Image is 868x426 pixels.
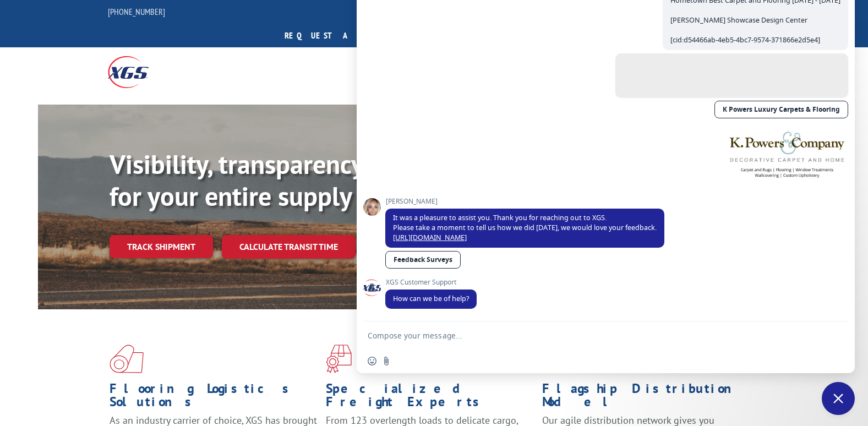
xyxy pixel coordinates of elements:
div: Close chat [822,382,855,415]
span: It was a pleasure to assist you. Thank you for reaching out to XGS. Please take a moment to tell ... [393,213,657,242]
a: K Powers Luxury Carpets & Flooring [714,101,848,118]
h1: Flagship Distribution Model [542,382,750,414]
span: Insert an emoji [368,357,376,365]
textarea: Compose your message... [368,331,820,341]
span: XGS Customer Support [385,278,477,286]
a: [URL][DOMAIN_NAME] [393,233,467,242]
a: Feedback Surveys [385,251,461,269]
a: [PHONE_NUMBER] [108,6,165,17]
span: [PERSON_NAME] [385,198,664,205]
span: How can we be of help? [393,294,469,303]
a: Track shipment [110,235,213,258]
b: Visibility, transparency, and control for your entire supply chain. [110,147,503,213]
h1: Flooring Logistics Solutions [110,382,318,414]
a: Calculate transit time [222,235,356,259]
h1: Specialized Freight Experts [326,382,534,414]
img: xgs-icon-total-supply-chain-intelligence-red [110,345,144,373]
img: xgs-icon-focused-on-flooring-red [326,345,352,373]
a: Request a pickup [276,24,435,47]
span: Send a file [382,357,391,365]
